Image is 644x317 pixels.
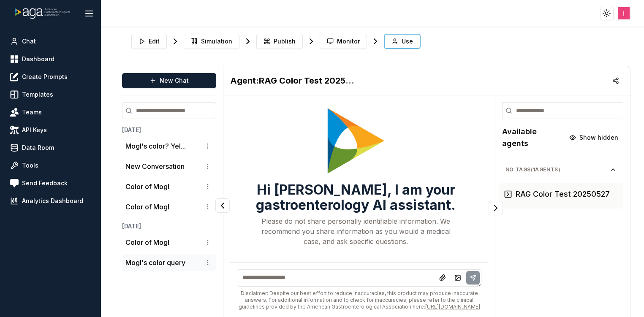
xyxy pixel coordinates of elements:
a: Dashboard [7,51,94,67]
span: Analytics Dashboard [22,197,83,205]
a: Create Prompts [7,69,94,84]
h2: Available agents [502,126,564,149]
button: Show hidden [564,131,623,144]
button: Use [384,34,421,49]
span: Dashboard [22,55,54,63]
a: API Keys [7,122,94,138]
a: Chat [7,34,94,49]
span: Monitor [337,37,360,46]
p: Color of Mogl [125,182,169,192]
p: New Conversation [125,161,185,171]
span: Data Room [22,144,54,152]
button: Conversation options [203,141,213,151]
button: Collapse panel [215,198,230,213]
button: Conversation options [203,202,213,212]
p: Mogl's color query [125,257,185,268]
button: Conversation options [203,257,213,268]
h3: [DATE] [122,126,216,134]
button: Conversation options [203,161,213,171]
button: Monitor [320,34,367,49]
button: Simulation [184,34,239,49]
a: Data Room [7,140,94,155]
img: feedback [10,179,19,187]
span: Send Feedback [22,179,68,187]
button: Mogl's color? Yel... [125,141,186,151]
span: Teams [22,108,42,117]
a: Tools [7,158,94,173]
span: Chat [22,37,36,46]
span: Publish [274,37,296,46]
button: Collapse panel [489,201,503,215]
span: Templates [22,90,53,99]
span: Show hidden [579,133,618,142]
button: Edit [131,34,167,49]
span: No Tags ( 1 agents) [505,166,610,173]
a: Send Feedback [7,176,94,191]
h2: RAG Color Test 20250527 [230,75,357,87]
a: Analytics Dashboard [7,193,94,209]
a: [URL][DOMAIN_NAME] [425,303,480,310]
h3: RAG Color Test 20250527 [516,188,610,200]
button: No Tags(1agents) [499,163,623,176]
span: Simulation [201,37,232,46]
button: Publish [256,34,303,49]
span: Create Prompts [22,73,68,81]
h3: [DATE] [122,222,216,230]
p: Please do not share personally identifiable information. We recommend you share information as yo... [261,216,451,247]
span: Edit [149,37,160,46]
a: Teams [7,105,94,120]
p: Color of Mogl [125,202,169,212]
img: ACg8ocLcalYY8KTZ0qfGg_JirqB37-qlWKk654G7IdWEKZx1cb7MQQ=s96-c [618,7,630,19]
a: Templates [7,87,94,102]
p: Color of Mogl [125,237,169,247]
h3: Hi [PERSON_NAME], I am your gastroenterology AI assistant. [230,182,481,213]
button: Conversation options [203,182,213,192]
button: Conversation options [203,237,213,247]
button: New Chat [122,73,216,88]
span: Use [402,37,413,46]
img: Welcome Owl [324,106,388,176]
span: API Keys [22,126,47,134]
span: Tools [22,161,38,170]
div: Disclaimer: Despite our best effort to reduce inaccuracies, this product may produce inaccurate a... [237,290,481,310]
